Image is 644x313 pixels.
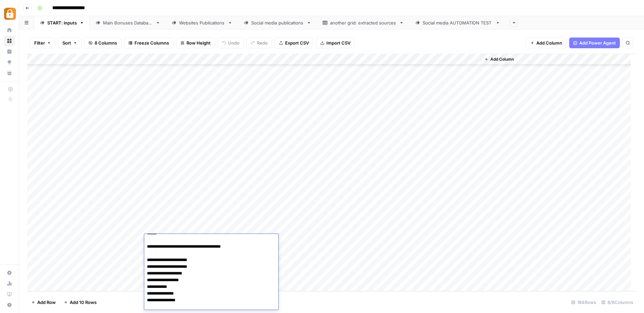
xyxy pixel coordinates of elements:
button: Help + Support [4,300,15,310]
div: Main Bonuses Database [103,19,153,26]
button: Redo [247,38,272,48]
span: Add Column [490,56,514,62]
button: Add Row [27,297,60,308]
span: Add Column [536,40,562,46]
button: Add Power Agent [569,38,620,48]
div: START: inputs [47,19,77,26]
span: Add Power Agent [579,40,616,46]
button: 8 Columns [84,38,121,48]
button: Sort [58,38,82,48]
button: Filter [30,38,55,48]
button: Add 10 Rows [60,297,101,308]
a: Your Data [4,68,15,78]
button: Freeze Columns [124,38,173,48]
button: Export CSV [275,38,313,48]
a: Social media AUTOMATION TEST [410,16,506,29]
a: Browse [4,36,15,46]
a: Home [4,25,15,36]
span: Freeze Columns [135,40,169,46]
a: Websites Publications [166,16,238,29]
span: Add Row [37,299,56,306]
a: Settings [4,267,15,278]
div: Websites Publications [179,19,225,26]
a: Opportunities [4,57,15,68]
span: Undo [228,40,239,46]
img: Adzz Logo [4,8,16,20]
div: 184 Rows [569,297,599,308]
span: Export CSV [285,40,309,46]
a: Main Bonuses Database [90,16,166,29]
button: Undo [218,38,244,48]
a: Social media publications [238,16,317,29]
span: Sort [62,40,71,46]
button: Row Height [176,38,215,48]
a: START: inputs [34,16,90,29]
a: Learning Hub [4,289,15,300]
button: Workspace: Adzz [4,5,15,22]
span: Redo [257,40,268,46]
span: Import CSV [326,40,351,46]
a: another grid: extracted sources [317,16,410,29]
div: 8/8 Columns [599,297,636,308]
span: Add 10 Rows [70,299,97,306]
div: Social media AUTOMATION TEST [423,19,493,26]
div: Social media publications [251,19,304,26]
button: Add Column [526,38,567,48]
a: Usage [4,278,15,289]
span: Filter [34,40,45,46]
button: Add Column [482,55,517,64]
span: Row Height [186,40,211,46]
a: Insights [4,46,15,57]
div: another grid: extracted sources [330,19,396,26]
button: Import CSV [316,38,355,48]
span: 8 Columns [95,40,117,46]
